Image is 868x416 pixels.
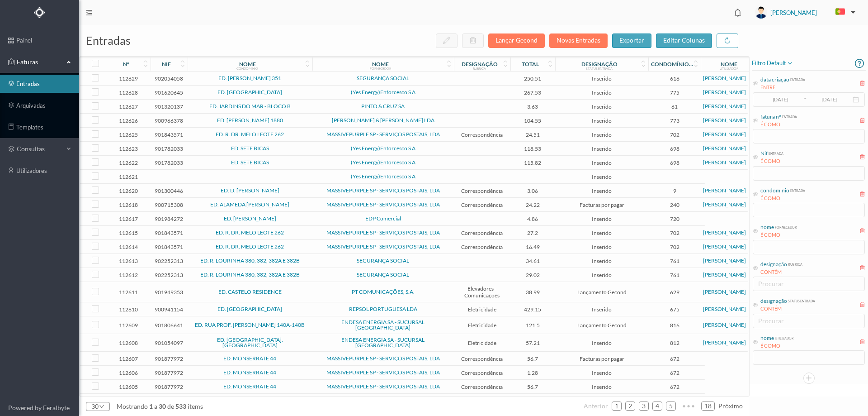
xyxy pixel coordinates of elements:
[718,402,743,410] span: próximo
[549,36,612,44] span: Novas Entradas
[557,187,646,194] span: Inserido
[586,67,613,70] div: status entrada
[153,230,185,236] span: 901843571
[352,288,415,295] a: PT COMUNICAÇÕES, S.A.
[557,159,646,166] span: Inserido
[651,306,698,313] span: 675
[108,75,148,82] span: 112629
[108,173,148,180] span: 112621
[774,223,797,230] div: fornecedor
[217,117,283,124] a: ED. [PERSON_NAME] 1880
[557,289,646,296] span: Lançamento Gecond
[351,173,415,180] a: (Yes Energy)Enforcesco S A
[200,257,300,264] a: ED. R. LOURINHA 380, 382, 382A E 382B
[701,402,715,411] li: 18
[584,399,608,413] li: Página Anterior
[326,201,440,208] a: MASSIVEPURPLE SP - SERVIÇOS POSTAIS, LDA
[612,399,621,413] a: 1
[760,342,794,350] div: É COMO
[557,369,646,376] span: Inserido
[679,399,698,413] li: Avançar 5 Páginas
[370,67,391,70] div: fornecedor
[612,33,651,48] button: exportar
[652,402,662,411] li: 4
[223,383,276,390] a: ED. MONSERRATE 44
[760,186,789,195] div: condomínio
[195,321,305,328] a: ED. RUA PROF. [PERSON_NAME] 140A-140B
[557,173,646,180] span: Inserido
[157,402,167,410] span: 30
[108,369,148,376] span: 112606
[721,61,737,67] div: nome
[456,339,508,346] span: Eletricidade
[108,258,148,264] span: 112613
[108,201,148,208] span: 112618
[760,76,789,84] div: data criação
[167,402,174,410] span: de
[108,339,148,346] span: 112608
[760,195,805,202] div: É COMO
[357,271,409,278] a: SEGURANÇA SOCIAL
[651,201,698,208] span: 240
[639,402,649,411] li: 3
[153,89,185,96] span: 901620645
[768,149,783,156] div: entrada
[557,258,646,264] span: Inserido
[760,149,768,158] div: Nif
[732,7,744,19] i: icon: bell
[123,61,129,67] div: nº
[703,257,746,264] a: [PERSON_NAME]
[153,306,185,313] span: 900941154
[557,272,646,278] span: Inserido
[332,117,434,124] a: [PERSON_NAME] & [PERSON_NAME] LDA
[86,33,131,47] span: entradas
[666,399,675,413] a: 5
[456,201,508,208] span: Correspondência
[108,145,148,152] span: 112623
[153,383,185,390] span: 901877972
[639,399,648,413] a: 3
[231,145,269,152] a: ED. SETE BICAS
[108,131,148,138] span: 112625
[666,402,676,411] li: 5
[557,201,646,208] span: Facturas por pagar
[326,187,440,194] a: MASSIVEPURPLE SP - SERVIÇOS POSTAIS, LDA
[651,355,698,362] span: 672
[513,75,553,82] span: 250.51
[372,61,389,67] div: nome
[200,271,300,278] a: ED. R. LOURINHA 380, 382, 382A E 382B
[651,159,698,166] span: 698
[651,89,698,96] span: 775
[513,355,553,362] span: 56.7
[108,322,148,329] span: 112609
[557,145,646,152] span: Inserido
[108,159,148,166] span: 112622
[153,145,185,152] span: 901782033
[108,117,148,124] span: 112626
[651,369,698,376] span: 672
[651,258,698,264] span: 761
[656,33,712,48] button: editar colunas
[651,289,698,296] span: 629
[679,399,698,404] span: •••
[651,145,698,152] span: 698
[703,145,746,152] a: [PERSON_NAME]
[216,229,284,236] a: ED. R. DR. MELO LEOTE 262
[513,339,553,346] span: 57.21
[153,272,185,278] span: 902252313
[760,260,787,268] div: designação
[341,336,425,349] a: ENDESA ENERGIA SA - SUCURSAL [GEOGRAPHIC_DATA]
[625,402,635,411] li: 2
[789,186,805,193] div: entrada
[217,336,283,349] a: ED. [GEOGRAPHIC_DATA]. [GEOGRAPHIC_DATA]
[752,58,793,69] span: filtro default
[760,231,797,239] div: É COMO
[626,399,635,413] a: 2
[108,215,148,222] span: 112617
[513,383,553,390] span: 56.7
[760,268,802,276] div: CONTÉM
[488,33,545,48] button: Lançar Gecond
[760,305,815,313] div: CONTÉM
[108,272,148,278] span: 112612
[513,258,553,264] span: 34.61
